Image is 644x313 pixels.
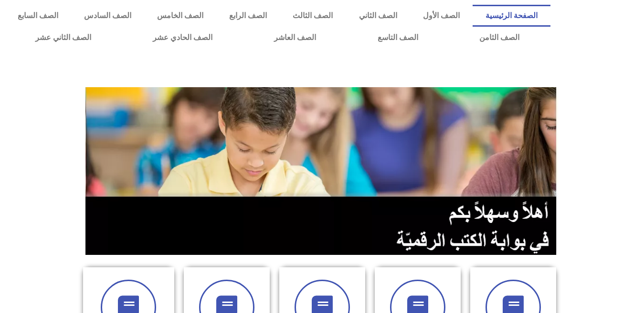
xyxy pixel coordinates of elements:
[243,27,347,49] a: الصف العاشر
[449,27,550,49] a: الصف الثامن
[347,27,449,49] a: الصف التاسع
[5,27,122,49] a: الصف الثاني عشر
[346,5,410,27] a: الصف الثاني
[410,5,473,27] a: الصف الأول
[122,27,243,49] a: الصف الحادي عشر
[71,5,144,27] a: الصف السادس
[144,5,216,27] a: الصف الخامس
[280,5,346,27] a: الصف الثالث
[216,5,280,27] a: الصف الرابع
[5,5,71,27] a: الصف السابع
[473,5,550,27] a: الصفحة الرئيسية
